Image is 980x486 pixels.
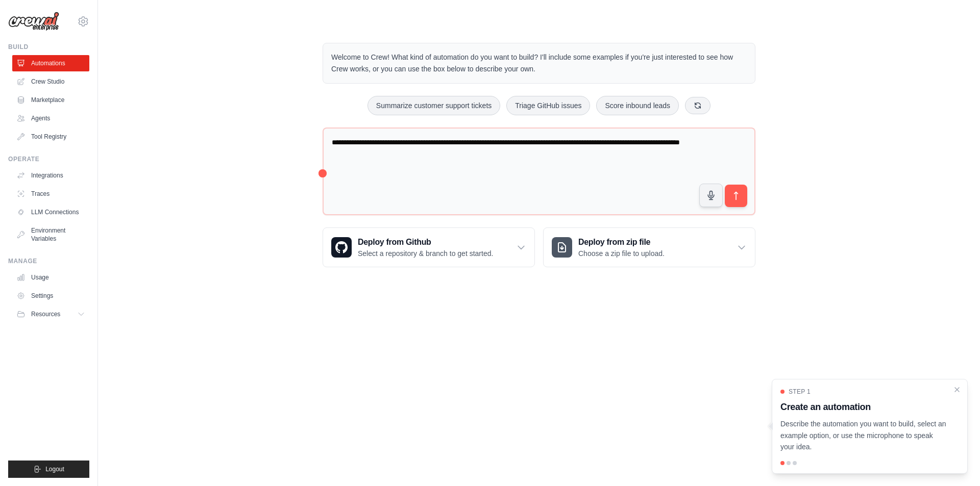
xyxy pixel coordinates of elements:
span: Step 1 [789,388,811,396]
h3: Deploy from Github [358,236,493,248]
p: Choose a zip file to upload. [578,248,665,259]
button: Triage GitHub issues [506,96,590,115]
a: LLM Connections [12,204,89,220]
div: Manage [8,257,89,265]
span: Logout [45,465,64,473]
a: Usage [12,269,89,286]
p: Welcome to Crew! What kind of automation do you want to build? I'll include some examples if you'... [331,52,747,75]
button: Close walkthrough [953,386,961,394]
button: Score inbound leads [596,96,679,115]
a: Settings [12,288,89,304]
h3: Create an automation [780,400,947,414]
p: Select a repository & branch to get started. [358,248,493,259]
a: Crew Studio [12,73,89,90]
span: Resources [31,310,60,318]
button: Logout [8,461,89,478]
a: Marketplace [12,92,89,108]
button: Resources [12,306,89,322]
a: Traces [12,186,89,202]
button: Summarize customer support tickets [367,96,500,115]
a: Integrations [12,167,89,184]
div: Build [8,43,89,51]
a: Automations [12,55,89,71]
a: Environment Variables [12,222,89,247]
a: Tool Registry [12,129,89,145]
h3: Deploy from zip file [578,236,665,248]
div: Operate [8,155,89,163]
img: Logo [8,12,59,31]
p: Describe the automation you want to build, select an example option, or use the microphone to spe... [780,418,947,453]
a: Agents [12,110,89,126]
